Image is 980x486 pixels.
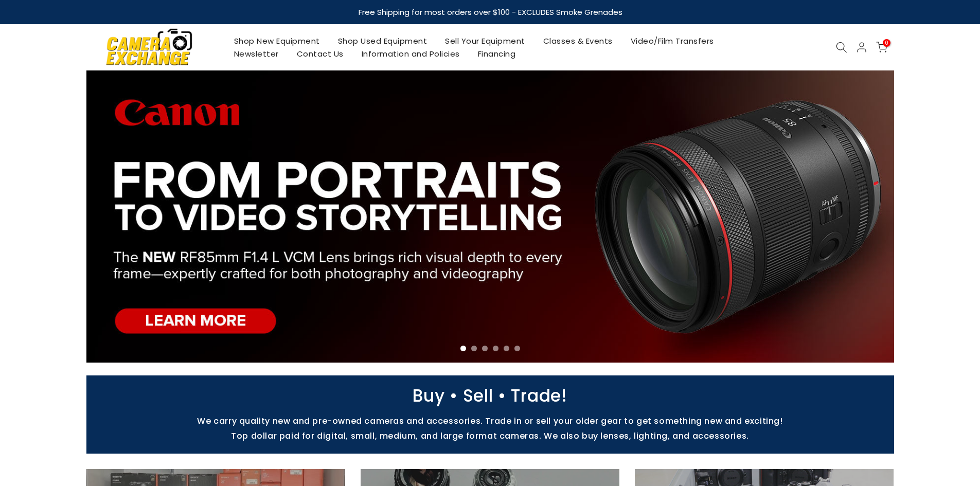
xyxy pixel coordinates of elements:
p: We carry quality new and pre-owned cameras and accessories. Trade in or sell your older gear to g... [81,416,899,426]
a: Information and Policies [352,47,469,60]
a: Video/Film Transfers [621,34,723,47]
a: Shop Used Equipment [329,34,436,47]
a: Shop New Equipment [225,34,329,47]
a: Sell Your Equipment [436,34,534,47]
a: Financing [469,47,525,60]
a: Classes & Events [534,34,621,47]
a: 0 [876,42,887,53]
li: Page dot 6 [514,346,520,351]
li: Page dot 3 [482,346,488,351]
li: Page dot 5 [504,346,509,351]
p: Buy • Sell • Trade! [81,391,899,401]
li: Page dot 1 [460,346,466,351]
li: Page dot 2 [471,346,477,351]
p: Top dollar paid for digital, small, medium, and large format cameras. We also buy lenses, lightin... [81,431,899,441]
strong: Free Shipping for most orders over $100 - EXCLUDES Smoke Grenades [358,7,622,17]
span: 0 [883,39,890,47]
a: Contact Us [288,47,352,60]
a: Newsletter [225,47,288,60]
li: Page dot 4 [493,346,498,351]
